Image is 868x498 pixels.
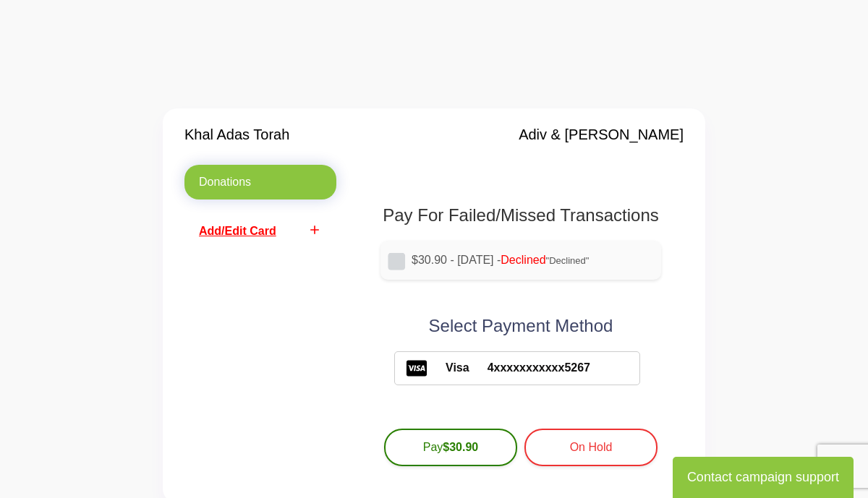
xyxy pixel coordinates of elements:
span: 4xxxxxxxxxxx5267 [469,359,590,377]
span: Visa [427,359,469,377]
h2: Select Payment Method [380,316,661,337]
button: Contact campaign support [673,457,854,498]
a: addAdd/Edit Card [184,214,336,249]
span: "Declined" [546,255,590,266]
a: Donations [184,165,336,199]
label: $30.90 - [DATE] - [412,252,650,269]
span: Add/Edit Card [199,225,276,237]
button: On Hold [524,429,658,466]
b: $30.90 [443,441,478,453]
i: add [307,223,322,237]
button: Pay$30.90 [384,429,517,466]
h1: Pay For Failed/Missed Transactions [380,205,661,226]
h4: Khal Adas Torah [184,126,289,143]
span: Declined [501,254,545,266]
h4: Adiv & [PERSON_NAME] [519,126,684,143]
